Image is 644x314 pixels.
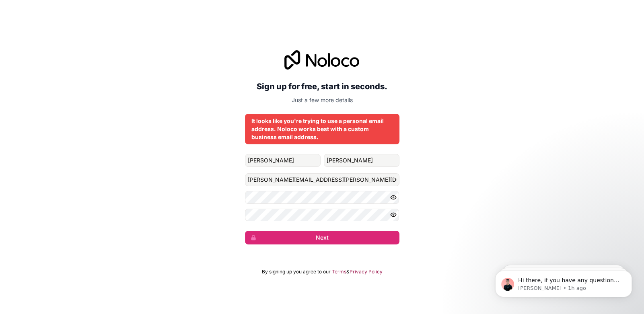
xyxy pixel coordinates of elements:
input: given-name [245,154,321,167]
p: Just a few more details [245,96,399,104]
a: Privacy Policy [350,269,383,275]
span: & [346,269,350,275]
button: Next [245,231,399,244]
iframe: Intercom notifications message [483,254,644,310]
h2: Sign up for free, start in seconds. [245,79,399,94]
input: Confirm password [245,209,399,222]
input: family-name [324,154,399,167]
input: Email address [245,173,399,186]
a: Terms [332,269,346,275]
span: By signing up you agree to our [262,269,331,275]
div: It looks like you're trying to use a personal email address. Noloco works best with a custom busi... [251,117,393,141]
input: Password [245,191,399,204]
